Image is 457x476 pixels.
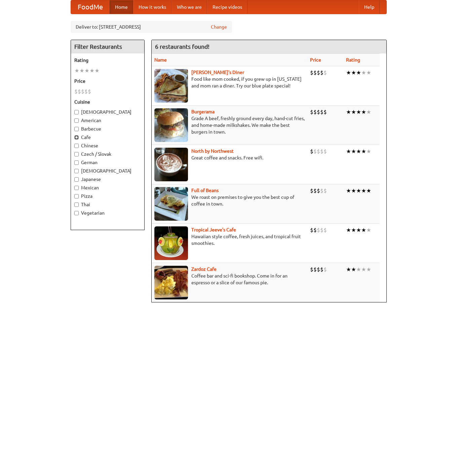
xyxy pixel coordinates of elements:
[366,69,371,76] li: ★
[74,193,141,199] label: Pizza
[313,108,317,116] li: $
[323,148,327,155] li: $
[78,88,81,95] li: $
[154,76,305,89] p: Food like mom cooked, if you grew up in [US_STATE] and mom ran a diner. Try our blue plate special!
[310,266,313,273] li: $
[74,201,141,208] label: Thai
[81,88,84,95] li: $
[320,226,323,234] li: $
[71,40,144,53] h4: Filter Restaurants
[191,109,215,114] a: Burgerama
[320,266,323,273] li: $
[191,188,219,193] a: Full of Beans
[133,0,172,14] a: How it works
[320,69,323,76] li: $
[74,67,79,74] li: ★
[346,187,351,194] li: ★
[313,69,317,76] li: $
[154,69,188,103] img: sallys.jpg
[74,110,79,114] input: [DEMOGRAPHIC_DATA]
[356,108,361,116] li: ★
[346,148,351,155] li: ★
[191,227,236,232] a: Tropical Jeeve's Cafe
[346,57,360,63] a: Rating
[154,233,305,247] p: Hawaiian style coffee, fresh juices, and tropical fruit smoothies.
[351,266,356,273] li: ★
[154,148,188,181] img: north.jpg
[154,57,167,63] a: Name
[346,266,351,273] li: ★
[310,226,313,234] li: $
[74,194,79,198] input: Pizza
[74,57,141,64] h5: Rating
[74,127,79,131] input: Barbecue
[84,67,89,74] li: ★
[84,88,88,95] li: $
[154,154,305,161] p: Great coffee and snacks. Free wifi.
[74,203,79,207] input: Thai
[79,67,84,74] li: ★
[323,266,327,273] li: $
[346,108,351,116] li: ★
[323,69,327,76] li: $
[207,0,247,14] a: Recipe videos
[154,115,305,135] p: Grade A beef, freshly ground every day, hand-cut fries, and home-made milkshakes. We make the bes...
[310,69,313,76] li: $
[361,187,366,194] li: ★
[74,144,79,148] input: Chinese
[74,118,79,123] input: American
[356,187,361,194] li: ★
[351,226,356,234] li: ★
[313,226,317,234] li: $
[356,266,361,273] li: ★
[313,187,317,194] li: $
[317,226,320,234] li: $
[346,69,351,76] li: ★
[74,186,79,190] input: Mexican
[154,226,188,260] img: jeeves.jpg
[310,187,313,194] li: $
[361,69,366,76] li: ★
[154,194,305,207] p: We roast on premises to give you the best cup of coffee in town.
[74,184,141,191] label: Mexican
[74,177,79,182] input: Japanese
[155,43,210,50] ng-pluralize: 6 restaurants found!
[74,211,79,215] input: Vegetarian
[74,135,79,140] input: Cafe
[317,187,320,194] li: $
[310,57,321,63] a: Price
[310,148,313,155] li: $
[317,69,320,76] li: $
[74,142,141,149] label: Chinese
[74,99,141,105] h5: Cuisine
[191,148,234,154] a: North by Northwest
[351,187,356,194] li: ★
[356,148,361,155] li: ★
[74,78,141,84] h5: Price
[191,70,244,75] a: [PERSON_NAME]'s Diner
[320,187,323,194] li: $
[366,226,371,234] li: ★
[74,88,78,95] li: $
[317,108,320,116] li: $
[172,0,207,14] a: Who we are
[71,0,110,14] a: FoodMe
[317,266,320,273] li: $
[74,152,79,156] input: Czech / Slovak
[361,266,366,273] li: ★
[323,226,327,234] li: $
[320,108,323,116] li: $
[74,168,141,174] label: [DEMOGRAPHIC_DATA]
[361,226,366,234] li: ★
[191,266,217,272] b: Zardoz Cafe
[110,0,133,14] a: Home
[71,21,232,33] div: Deliver to: [STREET_ADDRESS]
[366,148,371,155] li: ★
[366,187,371,194] li: ★
[74,169,79,173] input: [DEMOGRAPHIC_DATA]
[211,24,227,30] a: Change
